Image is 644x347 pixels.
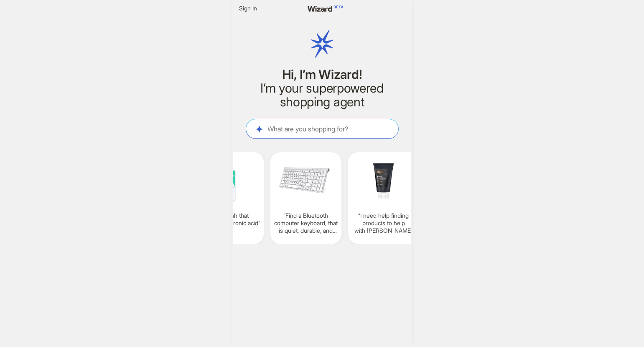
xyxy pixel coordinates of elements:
[351,212,416,235] q: I need help finding products to help with [PERSON_NAME] management
[236,3,260,13] button: Sign In
[246,68,399,81] h1: Hi, I’m Wizard!
[348,152,419,244] div: I need help finding products to help with [PERSON_NAME] management
[274,157,338,205] img: Find%20a%20Bluetooth%20computer%20keyboard_%20that%20is%20quiet_%20durable_%20and%20has%20long%20...
[246,81,399,109] h2: I’m your superpowered shopping agent
[274,212,338,235] q: Find a Bluetooth computer keyboard, that is quiet, durable, and has long battery life
[270,152,341,244] div: Find a Bluetooth computer keyboard, that is quiet, durable, and has long battery life
[239,5,257,12] span: Sign In
[351,157,416,205] img: I%20need%20help%20finding%20products%20to%20help%20with%20beard%20management-3f522821.png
